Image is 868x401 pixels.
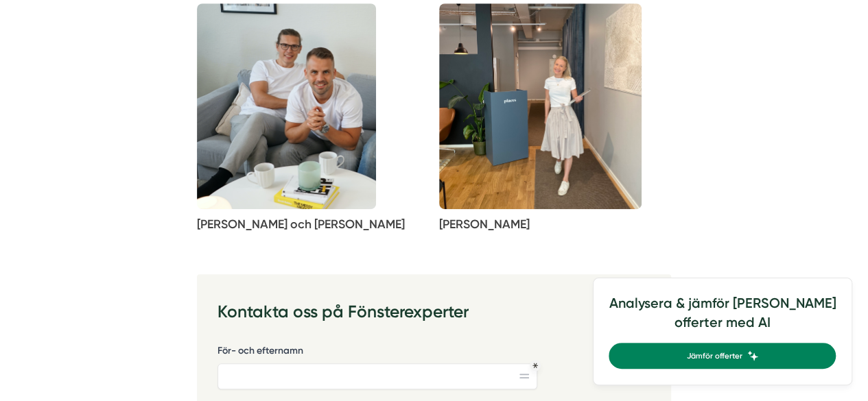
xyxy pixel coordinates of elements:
[609,343,836,369] a: Jämför offerter
[197,3,376,209] img: Victor & Niclas från Fönsterexperter
[439,3,642,209] img: Jenny Frejvall från Fönsterexperter
[686,350,742,362] span: Jämför offerter
[197,215,429,234] p: [PERSON_NAME] och [PERSON_NAME]
[532,363,538,368] div: Obligatoriskt
[439,215,671,234] p: [PERSON_NAME]
[218,295,650,332] h3: Kontakta oss på Fönsterexperter
[609,294,836,343] h4: Analysera & jämför [PERSON_NAME] offerter med AI
[218,344,537,361] label: För- och efternamn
